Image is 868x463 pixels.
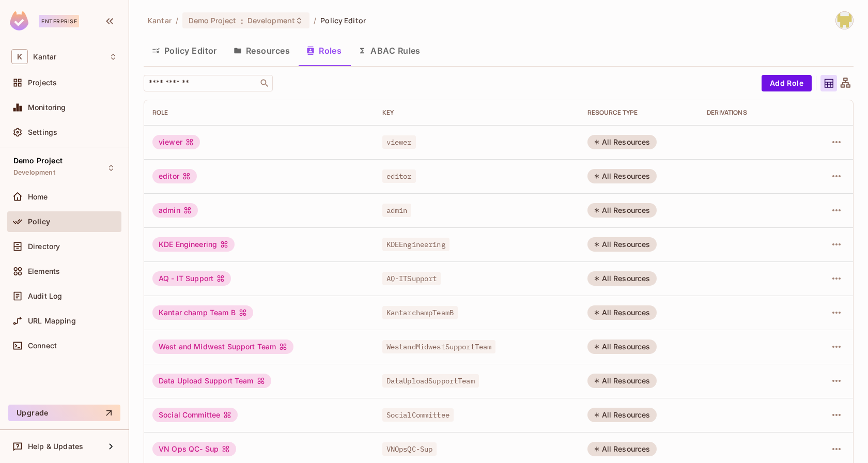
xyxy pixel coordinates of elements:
div: All Resources [587,169,657,183]
span: editor [382,169,416,183]
span: : [240,17,244,25]
span: SocialCommittee [382,408,454,422]
div: All Resources [587,442,657,456]
span: Projects [28,79,57,87]
span: Workspace: Kantar [33,53,56,61]
span: Demo Project [189,16,237,25]
span: KantarchampTeamB [382,306,458,319]
button: Add Role [762,75,812,91]
span: Settings [28,128,57,136]
span: URL Mapping [28,317,76,325]
span: Home [28,193,48,201]
span: WestandMidwestSupportTeam [382,340,496,353]
li: / [176,16,178,25]
span: Directory [28,242,60,251]
div: West and Midwest Support Team [152,339,293,354]
div: editor [152,169,197,183]
span: viewer [382,135,416,149]
div: Enterprise [39,15,79,27]
div: All Resources [587,237,657,252]
span: Demo Project [13,157,63,165]
span: Development [13,168,55,177]
div: Derivations [707,109,798,117]
div: Key [382,109,571,117]
img: SReyMgAAAABJRU5ErkJggg== [10,11,28,30]
span: Policy Editor [320,16,366,25]
div: Kantar champ Team B [152,305,253,320]
div: AQ - IT Support [152,271,231,286]
button: Policy Editor [144,38,225,64]
img: Girishankar.VP@kantar.com [836,12,853,29]
div: Role [152,109,366,117]
span: Help & Updates [28,442,83,451]
span: DataUploadSupportTeam [382,374,479,388]
div: viewer [152,135,200,149]
span: admin [382,204,412,217]
div: All Resources [587,408,657,422]
div: Data Upload Support Team [152,374,271,388]
div: All Resources [587,135,657,149]
div: VN Ops QC- Sup [152,442,236,456]
div: admin [152,203,198,218]
span: KDEEngineering [382,238,450,251]
button: Roles [298,38,350,64]
button: Upgrade [8,405,120,421]
button: Resources [225,38,298,64]
span: K [11,49,28,64]
span: Policy [28,218,50,226]
span: Monitoring [28,103,66,112]
div: All Resources [587,339,657,354]
span: Connect [28,342,57,350]
div: All Resources [587,271,657,286]
div: KDE Engineering [152,237,235,252]
span: Development [247,16,295,25]
span: AQ-ITSupport [382,272,441,285]
li: / [314,16,316,25]
span: VNOpsQC-Sup [382,442,437,456]
div: All Resources [587,374,657,388]
div: All Resources [587,305,657,320]
span: the active workspace [148,16,172,25]
button: ABAC Rules [350,38,429,64]
div: Social Committee [152,408,238,422]
span: Elements [28,267,60,275]
div: All Resources [587,203,657,218]
div: RESOURCE TYPE [587,109,691,117]
span: Audit Log [28,292,62,300]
